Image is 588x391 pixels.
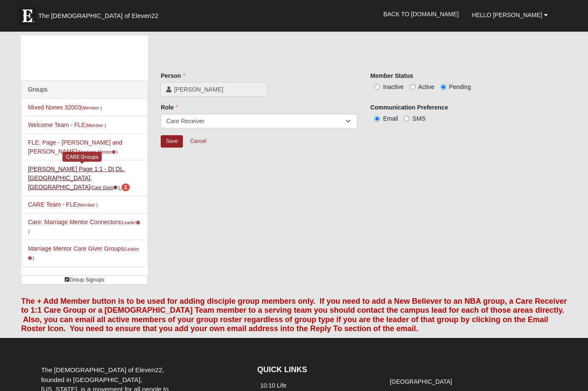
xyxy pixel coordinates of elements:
[374,84,380,90] input: Inactive
[85,123,106,128] small: (Member )
[404,116,409,121] input: SMS
[28,121,106,128] a: Welcome Team - FLE(Member )
[21,275,148,284] a: Group Signups
[161,103,178,112] label: Role
[449,83,471,90] span: Pending
[62,152,102,162] div: CARE Groups
[185,135,212,148] a: Cancel
[472,12,542,18] span: Hello [PERSON_NAME]
[28,245,139,261] a: Marriage Mentor Care Giver Groups(Leader)
[370,71,413,80] label: Member Status
[81,105,102,110] small: (Member )
[410,84,415,90] input: Active
[15,3,185,24] a: The [DEMOGRAPHIC_DATA] of Eleven22
[374,116,380,121] input: Email
[28,201,97,208] a: CARE Team - FLE(Member )
[77,149,118,154] small: (Marriage Mentor )
[257,365,374,375] h4: QUICK LINKS
[121,184,130,191] span: number of pending members
[465,4,554,26] a: Hello [PERSON_NAME]
[38,12,158,20] span: The [DEMOGRAPHIC_DATA] of Eleven22
[28,104,102,111] a: Mixed Nones 32003(Member )
[77,202,97,207] small: (Member )
[161,71,185,80] label: Person
[174,85,262,94] span: [PERSON_NAME]
[90,185,120,190] small: (Care Giver )
[161,135,183,148] input: Alt+s
[441,84,446,90] input: Pending
[19,7,36,24] img: Eleven22 logo
[370,103,448,112] label: Communication Preference
[377,3,465,25] a: Back to [DOMAIN_NAME]
[28,246,139,261] small: (Leader )
[412,115,425,122] span: SMS
[21,81,147,99] div: Groups
[383,83,403,90] span: Inactive
[28,166,130,190] a: [PERSON_NAME] Page 1:1 - DI,DL,[GEOGRAPHIC_DATA],[GEOGRAPHIC_DATA](Care Giver) 1
[28,219,141,234] a: Care: Marriage Mentor Connectors(Leader)
[28,139,122,155] a: FLE: Page - [PERSON_NAME] and [PERSON_NAME](Marriage Mentor)
[418,83,435,90] span: Active
[21,297,567,333] font: The + Add Member button is to be used for adding disciple group members only. If you need to add ...
[383,115,398,122] span: Email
